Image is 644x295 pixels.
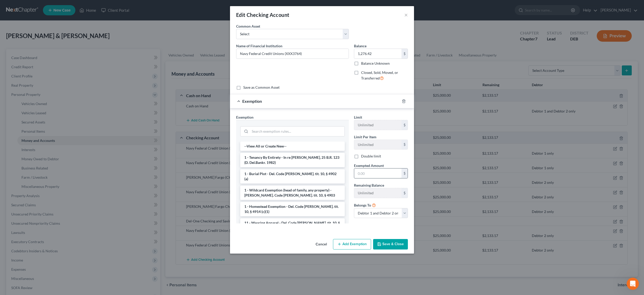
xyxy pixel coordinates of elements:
input: 0.00 [354,168,401,178]
li: --View All or Create New-- [240,142,345,151]
div: In observance of the NextChapter team will be out of office on . Our team will be unavailable for... [8,43,80,78]
b: [DATE], [38,43,53,48]
button: × [404,12,408,18]
button: Cancel [312,240,331,250]
div: We encourage you to use the to answer any questions and we will respond to any unanswered inquiri... [8,81,80,101]
label: Save as Common Asset [243,85,280,90]
label: Balance [354,43,366,49]
label: Remaining Balance [354,183,384,188]
label: Balance Unknown [361,61,390,66]
button: Start recording [32,167,37,171]
button: Add Exemption [333,239,371,250]
label: Double limit [361,154,381,159]
div: Emma says… [4,40,98,115]
div: Edit Checking Account [236,11,289,18]
span: Belongs To [354,203,371,207]
div: Close [90,2,99,11]
iframe: Intercom live chat [627,278,639,290]
div: $ [401,49,408,59]
button: Emoji picker [8,167,12,172]
b: [DATE] [13,74,26,78]
b: [DATE] [13,53,26,58]
div: $ [401,140,408,150]
li: 1 - Homestead Exemption - Del. Code [PERSON_NAME]. tit. 10, § 4914 (c)(1) [240,202,345,216]
li: 1 - Tenancy By Entirety - In re [PERSON_NAME], 25 B.R. 123 (D. Del.Bankr. 1982) [240,153,345,167]
input: Enter name... [236,49,349,59]
span: Limit [354,115,362,119]
input: -- [354,120,401,130]
button: Gif picker [16,167,20,171]
h1: [PERSON_NAME] [25,3,58,6]
li: 1 - Wildcard Exemption (head of family, any property) - [PERSON_NAME]. Code [PERSON_NAME]. tit. 1... [240,186,345,200]
li: 1 - Burial Plot - Del. Code [PERSON_NAME]. tit. 10, § 4902 (a) [240,169,345,184]
textarea: Message… [4,157,98,165]
span: Exempted Amount [354,163,384,168]
input: 0.00 [354,49,401,59]
img: Profile image for Emma [15,3,23,11]
div: In observance of[DATE],the NextChapter team will be out of office on[DATE]. Our team will be unav... [4,40,84,104]
input: -- [354,140,401,150]
label: Limit Per Item [354,134,376,140]
div: $ [401,168,408,178]
p: Active [25,6,35,12]
span: Closed, Sold, Moved, or Transferred [361,70,398,80]
input: -- [354,188,401,198]
button: Home [80,2,90,12]
button: go back [3,2,13,12]
label: Common Asset [236,24,260,29]
div: [PERSON_NAME] • 9m ago [8,105,49,108]
button: Upload attachment [24,167,28,171]
a: Help Center [8,81,69,90]
span: Name of Financial Institution [236,44,282,48]
input: Search exemption rules... [250,127,344,136]
span: Exemption [242,99,262,104]
button: Save & Close [373,239,408,250]
div: $ [401,120,408,130]
span: Exemption [236,115,254,119]
div: $ [401,188,408,198]
li: 11 - Wearing Apparel - Del. Code [PERSON_NAME]. tit. 10, § 4902 (a) [240,218,345,233]
button: Send a message… [88,165,96,174]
